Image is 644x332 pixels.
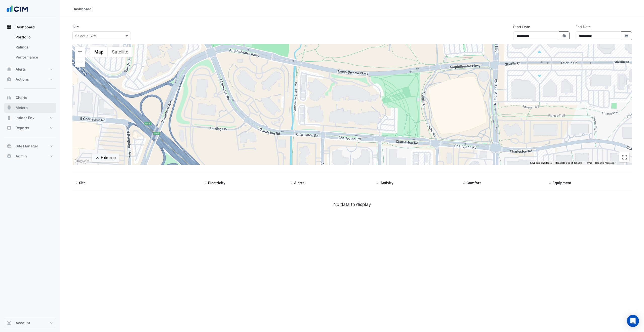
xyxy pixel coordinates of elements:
span: Equipment [552,181,571,185]
button: Zoom out [75,57,85,67]
span: Site [79,181,86,185]
fa-icon: Select Date [624,34,629,38]
button: Alerts [4,64,56,74]
button: Actions [4,74,56,84]
label: End Date [576,24,591,29]
app-icon: Site Manager [7,144,12,149]
app-icon: Meters [7,105,12,110]
app-icon: Admin [7,154,12,159]
div: No data to display [72,201,632,208]
button: Account [4,318,56,328]
button: Admin [4,151,56,161]
button: Zoom in [75,47,85,57]
app-icon: Alerts [7,67,12,72]
label: Start Date [513,24,530,29]
app-icon: Reports [7,125,12,130]
a: Open this area in Google Maps (opens a new window) [74,158,90,165]
button: Show satellite imagery [108,47,133,57]
span: Reports [16,125,29,130]
span: Comfort [466,181,481,185]
button: Meters [4,103,56,113]
a: Performance [12,52,56,62]
button: Hide map [92,153,119,162]
app-icon: Actions [7,77,12,82]
span: Map data ©2025 Google [555,161,582,164]
button: Toggle fullscreen view [619,152,629,162]
a: Report a map error [595,161,615,164]
span: Alerts [294,181,304,185]
div: Dashboard [4,32,56,64]
button: Dashboard [4,22,56,32]
label: Site [72,24,79,29]
span: Actions [16,77,29,82]
span: Account [16,320,30,325]
span: Meters [16,105,28,110]
button: Keyboard shortcuts [530,161,552,165]
span: Dashboard [16,25,35,30]
div: Open Intercom Messenger [627,315,639,327]
span: Charts [16,95,27,100]
span: Alerts [16,67,26,72]
img: Company Logo [6,4,29,14]
a: Portfolio [12,32,56,42]
span: Admin [16,154,27,159]
button: Site Manager [4,141,56,151]
app-icon: Indoor Env [7,115,12,120]
button: Indoor Env [4,113,56,123]
app-icon: Dashboard [7,25,12,30]
app-icon: Charts [7,95,12,100]
div: Dashboard [72,6,92,12]
img: Google [74,158,90,165]
fa-icon: Select Date [562,34,567,38]
button: Charts [4,93,56,103]
div: Hide map [101,155,116,160]
span: Site Manager [16,144,38,149]
a: Terms (opens in new tab) [585,161,592,164]
button: Reports [4,123,56,133]
span: Indoor Env [16,115,34,120]
span: Electricity [208,181,225,185]
a: Ratings [12,42,56,52]
span: Activity [380,181,393,185]
button: Show street map [90,47,108,57]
